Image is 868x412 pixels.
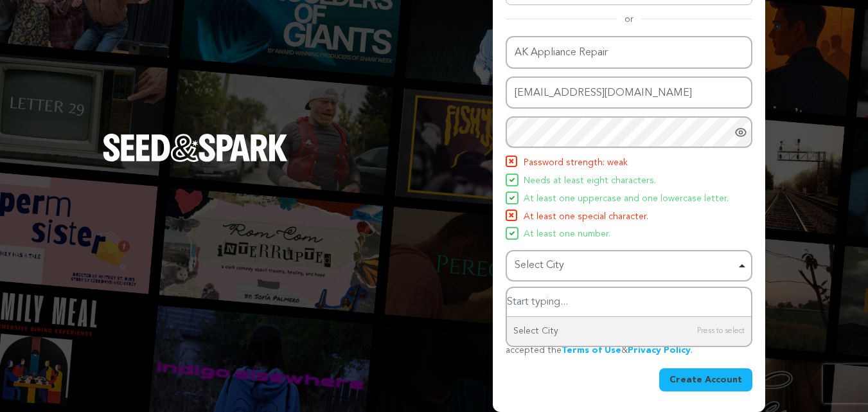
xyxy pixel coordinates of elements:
[103,134,288,188] a: Seed&Spark Homepage
[507,288,751,317] input: Select City
[524,174,656,189] span: Needs at least eight characters.
[509,177,515,183] img: Seed&Spark Icon
[506,76,752,109] input: Email address
[734,126,747,139] a: Show password as plain text. Warning: this will display your password on the screen.
[659,368,752,391] button: Create Account
[515,256,736,275] div: Select City
[103,134,288,162] img: Seed&Spark Logo
[507,211,516,220] img: Seed&Spark Icon
[562,346,621,355] a: Terms of Use
[524,192,729,207] span: At least one uppercase and one lowercase letter.
[509,195,515,201] img: Seed&Spark Icon
[617,13,641,26] span: or
[506,36,752,69] input: Name
[507,317,751,346] div: Select City
[524,227,610,242] span: At least one number.
[524,156,628,171] span: Password strength: weak
[524,210,648,225] span: At least one special character.
[509,231,515,236] img: Seed&Spark Icon
[507,157,516,166] img: Seed&Spark Icon
[628,346,691,355] a: Privacy Policy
